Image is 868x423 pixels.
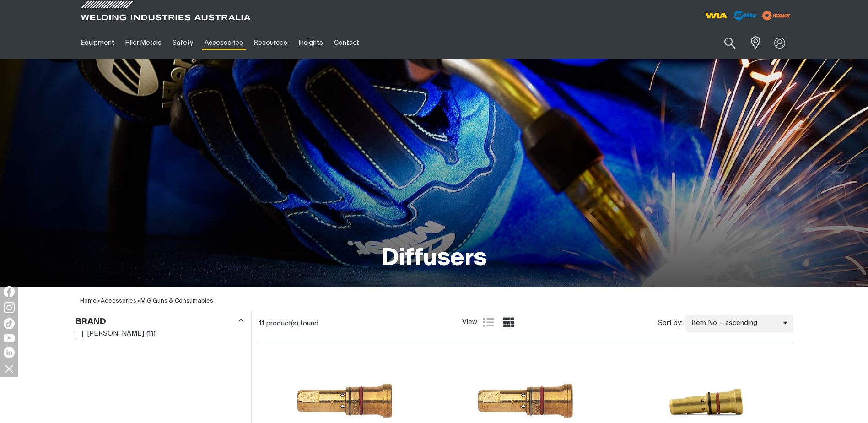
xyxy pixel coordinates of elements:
[382,244,487,274] h1: Diffusers
[75,315,244,327] div: Brand
[76,328,243,340] ul: Brand
[685,318,783,329] span: Item No. - ascending
[702,32,745,54] input: Product name or item number...
[4,286,15,297] img: Facebook
[483,317,494,328] a: List view
[75,312,244,341] aside: Filters
[87,329,144,339] span: [PERSON_NAME]
[266,320,318,327] span: product(s) found
[146,329,156,339] span: ( 11 )
[248,27,293,59] a: Resources
[259,319,462,328] div: 11
[140,298,213,304] a: MIG Guns & Consumables
[658,318,682,329] span: Sort by:
[329,27,365,59] a: Contact
[101,298,136,304] a: Accessories
[4,334,15,342] img: YouTube
[4,302,15,313] img: Instagram
[97,298,101,304] span: >
[714,32,745,54] button: Search products
[75,27,120,59] a: Equipment
[259,312,793,335] section: Product list controls
[293,27,328,59] a: Insights
[120,27,167,59] a: Filler Metals
[167,27,199,59] a: Safety
[75,27,614,59] nav: Main
[4,318,15,329] img: TikTok
[199,27,248,59] a: Accessories
[76,328,145,340] a: [PERSON_NAME]
[462,317,479,328] span: View:
[760,9,793,22] img: miller
[75,317,106,327] h3: Brand
[80,298,97,304] a: Home
[1,361,17,376] img: hide socials
[4,347,15,358] img: LinkedIn
[101,298,140,304] span: >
